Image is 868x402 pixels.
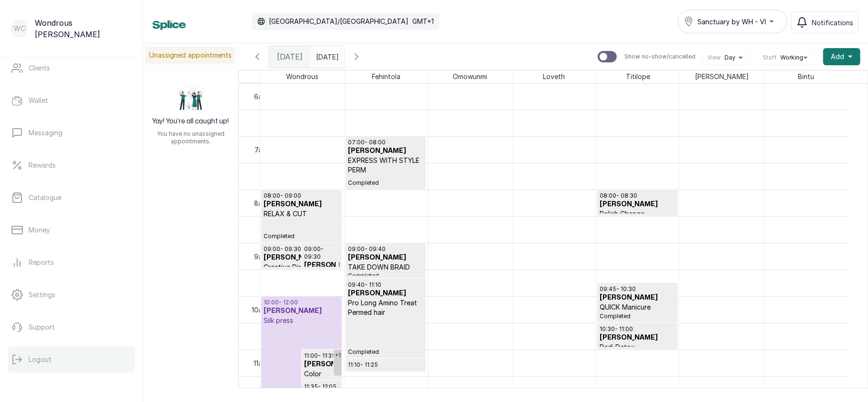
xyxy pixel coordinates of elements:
h3: [PERSON_NAME] [348,253,424,262]
p: 09:40 - 11:10 [348,281,424,289]
p: Completed [264,219,339,240]
div: 8am [252,198,269,208]
p: Completed [348,317,424,356]
p: Wondrous [PERSON_NAME] [35,17,131,40]
a: Catalogue [8,184,135,211]
p: Creative Director Additional Fee [264,262,339,281]
p: Pro Long Amino Treat Permed hair [348,298,424,317]
h2: Yay! You’re all caught up! [153,117,229,126]
span: Sanctuary by WH - VI [697,17,766,27]
a: Clients [8,55,135,81]
p: Completed [348,175,424,187]
p: 09:00 - 09:30 [264,245,339,253]
h3: [PERSON_NAME] [264,253,339,262]
h3: [PERSON_NAME] [600,333,675,342]
p: You have no unassigned appointments. [149,130,233,145]
a: Show 1 more event [334,350,342,376]
p: Silk press [264,316,339,325]
button: Add [823,48,860,65]
a: Money [8,217,135,243]
p: 11:00 - 11:35 [304,352,340,360]
p: EXPRESS WITH STYLE PERM [348,156,424,175]
h3: [PERSON_NAME] [348,369,424,378]
span: Working [780,54,803,61]
h3: [PERSON_NAME] [264,306,339,316]
button: StaffWorking [763,54,811,61]
a: Rewards [8,152,135,179]
p: Show no-show/cancelled [624,53,695,60]
h3: [PERSON_NAME] [264,200,339,209]
p: Unassigned appointments [145,47,235,64]
p: TAKE DOWN BRAID [348,262,424,272]
p: Settings [29,290,55,300]
div: 11am [252,358,269,368]
p: 10:30 - 11:00 [600,325,675,333]
p: 07:00 - 08:00 [348,139,424,146]
button: ViewDay [707,54,746,61]
span: Loveth [541,70,567,82]
p: 10:00 - 12:00 [264,299,339,306]
p: 11:35 - 12:05 [304,383,340,391]
span: [DATE] [277,51,303,62]
p: Logout [29,355,51,364]
p: Rewards [29,161,56,170]
p: WC [14,24,25,33]
button: Logout [8,346,135,373]
p: GMT+1 [412,17,434,26]
span: View [707,54,721,61]
a: Reports [8,249,135,276]
h3: [PERSON_NAME] [600,293,675,302]
p: 08:00 - 09:00 [264,192,339,200]
p: Polish Change [600,209,675,219]
p: 08:00 - 08:30 [600,192,675,200]
span: Staff [763,54,776,61]
div: 6am [252,91,269,101]
p: Color gloss permed [304,369,340,398]
div: 10am [250,305,269,315]
p: 09:00 - 09:40 [348,245,424,253]
div: +1 [334,350,342,361]
p: Clients [29,63,50,73]
span: Bintu [796,70,816,82]
span: Titilope [624,70,652,82]
h3: [PERSON_NAME] [348,146,424,156]
p: Completed [600,312,675,320]
h3: [PERSON_NAME] [304,261,340,270]
button: Sanctuary by WH - VI [678,10,787,33]
p: 09:00 - 09:30 [304,245,340,261]
p: Money [29,225,50,235]
span: Day [725,54,735,61]
button: Notifications [791,11,858,33]
p: Messaging [29,128,62,138]
p: Completed [348,272,424,280]
h3: [PERSON_NAME] [304,360,340,369]
div: [DATE] [269,46,310,68]
p: Support [29,322,55,332]
p: 09:45 - 10:30 [600,285,675,293]
p: QUICK Manicure [600,302,675,312]
h3: [PERSON_NAME] [348,289,424,298]
a: Support [8,314,135,341]
p: Reports [29,258,54,267]
a: Messaging [8,120,135,146]
a: Wallet [8,87,135,114]
p: Checked In [264,325,339,400]
span: Omowunmi [451,70,489,82]
div: 7am [253,145,269,155]
div: 9am [252,251,269,261]
p: 11:10 - 11:25 [348,361,424,369]
p: Catalogue [29,193,61,202]
p: Pedi Detox [600,342,675,352]
p: Wallet [29,96,48,105]
p: [GEOGRAPHIC_DATA]/[GEOGRAPHIC_DATA] [269,17,408,26]
span: Wondrous [284,70,320,82]
span: Fehintola [370,70,402,82]
span: [PERSON_NAME] Loverth [680,70,764,92]
a: Settings [8,281,135,308]
span: Add [831,52,844,61]
h3: [PERSON_NAME] [600,200,675,209]
span: Notifications [812,18,853,28]
p: RELAX & CUT [264,209,339,219]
